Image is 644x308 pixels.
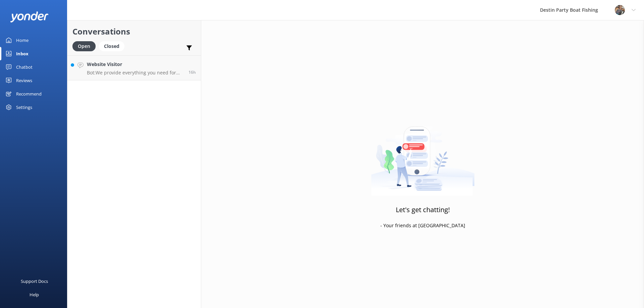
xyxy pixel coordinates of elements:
a: Closed [99,42,128,50]
img: 250-1666038197.jpg [615,5,625,15]
div: Chatbot [16,60,33,74]
h4: Website Visitor [87,61,183,68]
div: Recommend [16,87,42,101]
a: Open [72,42,99,50]
a: Website VisitorBot:We provide everything you need for fishing, including licenses, bait, ice, rod... [67,55,201,80]
span: Aug 20 2025 05:23pm (UTC -05:00) America/Cancun [189,69,196,75]
div: Closed [99,41,124,51]
div: Help [30,288,39,301]
div: Reviews [16,74,32,87]
div: Home [16,34,29,47]
div: Open [72,41,96,51]
p: Bot: We provide everything you need for fishing, including licenses, bait, ice, rods, reels, and ... [87,70,183,76]
div: Inbox [16,47,29,60]
img: yonder-white-logo.png [10,11,49,22]
p: - Your friends at [GEOGRAPHIC_DATA] [380,222,465,229]
img: artwork of a man stealing a conversation from at giant smartphone [371,112,475,196]
h2: Conversations [72,25,196,38]
h3: Let's get chatting! [396,204,450,215]
div: Settings [16,101,32,114]
div: Support Docs [21,274,48,288]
